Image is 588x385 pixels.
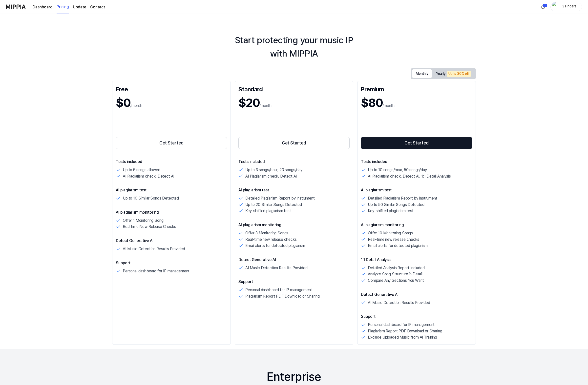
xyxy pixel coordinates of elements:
button: Yearly [432,69,475,78]
img: profile [552,2,558,12]
button: Get Started [116,137,227,149]
p: Detect Generative AI [116,238,227,244]
a: Update [73,4,86,10]
p: /month [259,103,272,109]
p: Personal dashboard for IP management [368,322,435,328]
img: 알림 [540,4,546,10]
p: Up to 5 songs allowed [123,167,160,173]
p: 1:1 Detail Analysis [361,257,472,263]
p: AI plagiarism monitoring [238,222,350,228]
p: Offer 3 Monitoring Songs [245,230,288,236]
p: Detect Generative AI [238,257,350,263]
p: Real time New Release Checks [123,223,176,230]
button: profile3 Fingers [550,3,582,11]
p: Real-time new release checks [245,236,297,243]
a: Get Started [238,136,350,150]
p: Offer 1 Monitoring Song [123,217,163,224]
p: /month [382,103,395,109]
p: AI Plagiarism check, Detect AI, 1:1 Detail Analysis [368,173,451,180]
a: Get Started [361,136,472,150]
a: Dashboard [33,4,53,10]
div: Free [116,85,227,93]
p: Up to 20 Similar Songs Detected [245,202,302,208]
p: Email alerts for detected plagiarism [245,243,305,249]
p: Detailed Analysis Report Included [368,265,425,271]
p: Real-time new release checks [368,236,419,243]
p: Tests included [361,159,472,165]
button: Get Started [361,137,472,149]
div: Standard [238,85,350,93]
a: Contact [90,4,105,10]
p: AI plagiarism test [116,187,227,193]
p: Support [361,314,472,320]
h1: $80 [361,95,382,111]
div: 1 [543,3,547,7]
p: AI Music Detection Results Provided [123,246,185,252]
p: Up to 10 songs/hour, 50 songs/day [368,167,427,173]
p: Key-shifted plagiarism test [245,208,291,214]
p: Up to 3 songs/hour, 20 songs/day [245,167,302,173]
h1: $20 [238,95,259,111]
p: /month [130,103,142,109]
button: Monthly [412,69,432,78]
p: AI Music Detection Results Provided [368,300,430,306]
p: AI plagiarism test [361,187,472,193]
div: Up to 30% off [447,71,471,77]
p: Personal dashboard for IP management [123,268,189,274]
p: AI plagiarism monitoring [116,209,227,215]
p: AI Plagiarism check, Detect AI [245,173,297,180]
p: Detailed Plagiarism Report by Instrument [368,195,437,202]
a: Pricing [57,0,69,14]
p: Plagiarism Report PDF Download or Sharing [245,293,319,300]
p: Tests included [116,159,227,165]
p: AI plagiarism monitoring [361,222,472,228]
p: Tests included [238,159,350,165]
p: Email alerts for detected plagiarism [368,243,428,249]
div: Enterprise [267,368,321,385]
div: 3 Fingers [560,4,579,9]
h1: $0 [116,95,130,111]
p: Personal dashboard for IP management [245,287,312,293]
p: Offer 10 Monitoring Songs [368,230,413,236]
button: Get Started [238,137,350,149]
div: Premium [361,85,472,93]
p: AI Music Detection Results Provided [245,265,307,271]
p: Exclude Uploaded Music from AI Training [368,334,437,341]
p: Support [238,279,350,285]
p: AI plagiarism test [238,187,350,193]
p: Up to 50 Similar Songs Detected [368,202,424,208]
p: Key-shifted plagiarism test [368,208,414,214]
p: Up to 10 Similar Songs Detected [123,195,179,202]
p: Compare Any Sections You Want [368,277,424,284]
p: Plagiarism Report PDF Download or Sharing [368,328,442,334]
p: Support [116,260,227,266]
p: AI Plagiarism check, Detect AI [123,173,174,180]
p: Detailed Plagiarism Report by Instrument [245,195,315,202]
a: Get Started [116,136,227,150]
button: 알림1 [539,3,547,11]
p: Analyze Song Structure in Detail [368,271,422,277]
p: Detect Generative AI [361,292,472,298]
